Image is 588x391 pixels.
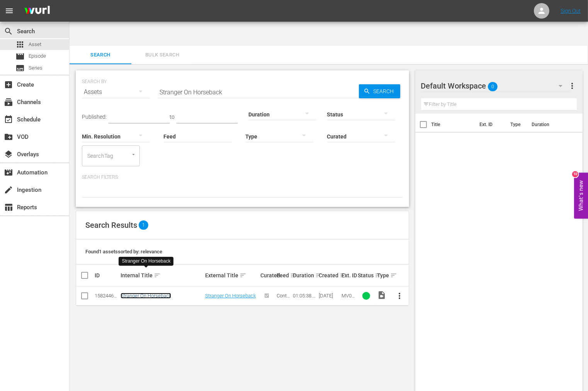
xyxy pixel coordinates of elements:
div: Type [377,271,388,280]
button: Open Feedback Widget [574,172,588,219]
div: Feed [277,271,291,280]
div: External Title [205,271,258,280]
div: Status [358,271,375,280]
a: Sign Out [561,8,581,14]
span: Search [370,84,400,98]
span: Bulk Search [136,51,189,60]
p: Search Filters: [82,174,403,181]
div: ID [95,272,118,278]
th: Ext. ID [475,114,506,135]
span: MV0044F [342,293,355,304]
div: 01:05:38.568 [293,293,316,299]
span: subscriptions [4,97,13,107]
span: to [170,114,175,120]
span: Search Results [85,220,137,230]
th: Type [506,114,527,135]
div: Curated [260,272,274,278]
div: 10 [572,171,578,177]
span: event_available [4,115,13,124]
th: Title [432,114,475,135]
th: Duration [527,114,573,135]
span: sort [315,272,322,279]
img: ans4CAIJ8jUAAAAAAAAAAAAAAAAAAAAAAAAgQb4GAAAAAAAAAAAAAAAAAAAAAAAAJMjXAAAAAAAAAAAAAAAAAAAAAAAAgAT5G... [19,2,56,20]
button: more_vert [568,77,577,95]
span: more_vert [568,81,577,90]
div: [DATE] [319,293,339,299]
div: Stranger On Horseback [122,258,170,265]
button: Search [359,84,400,98]
div: 158244697 [95,293,118,299]
span: movie [15,52,25,61]
span: 0 [488,79,498,95]
span: Published: [82,114,107,120]
div: Default Workspace [421,75,570,97]
span: table_chart [4,203,13,212]
span: Episode [29,52,46,60]
div: Ext. ID [342,272,355,278]
span: create_new_folder [4,132,13,142]
span: menu [5,6,14,15]
span: Video [377,290,386,300]
div: Assets [82,81,150,103]
a: Stranger On Horseback [121,293,171,299]
span: create [4,185,13,195]
span: 1 [139,220,148,230]
span: Found 1 assets sorted by: relevance [85,249,162,254]
span: Search [74,51,127,60]
span: Asset [29,41,41,48]
span: sort [290,272,297,279]
span: Overlays [4,150,13,159]
button: Open [130,151,137,158]
span: add_box [4,80,13,89]
div: Duration [293,271,316,280]
span: sort [154,272,161,279]
span: sort [240,272,246,279]
button: more_vert [390,287,409,305]
span: more_vert [395,291,404,301]
span: Content [277,293,290,304]
span: Series [29,64,42,72]
div: Created [319,271,339,280]
span: sort [375,272,382,279]
a: Stranger On Horseback [205,293,256,299]
span: Series [15,63,25,73]
div: Internal Title [121,271,203,280]
span: Search [4,27,13,36]
span: sort [340,272,347,279]
span: Asset [15,40,25,49]
span: movie_filter [4,168,13,177]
